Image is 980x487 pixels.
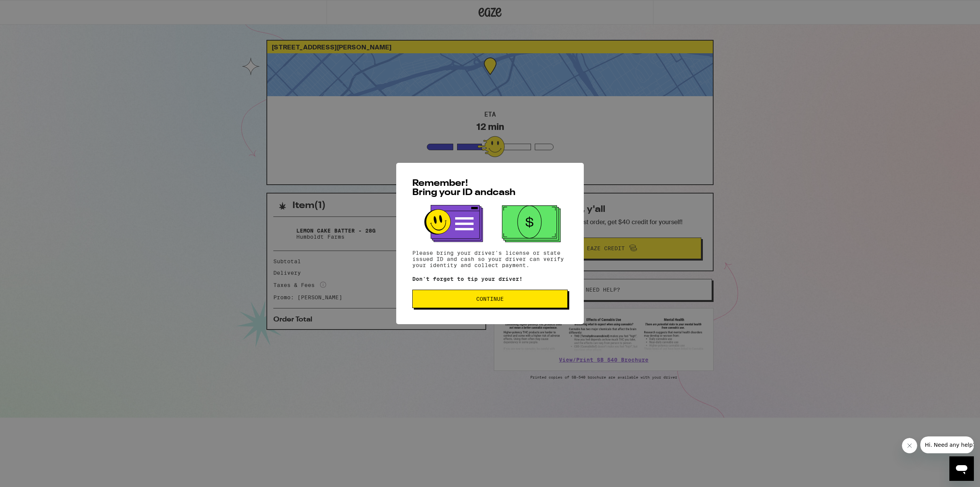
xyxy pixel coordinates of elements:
span: Continue [476,296,504,302]
span: Hi. Need any help? [5,5,55,11]
iframe: Message from company [920,436,974,453]
iframe: Close message [902,438,917,453]
iframe: Button to launch messaging window [949,456,974,481]
p: Don't forget to tip your driver! [412,276,568,282]
span: Remember! Bring your ID and cash [412,179,516,197]
p: Please bring your driver's license or state issued ID and cash so your driver can verify your ide... [412,250,568,268]
button: Continue [412,290,568,308]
